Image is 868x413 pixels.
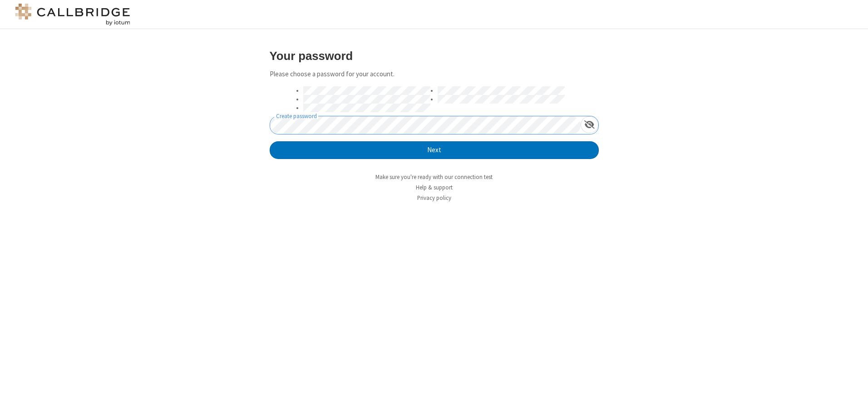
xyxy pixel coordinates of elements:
p: Please choose a password for your account. [270,69,599,80]
h3: Your password [270,50,599,62]
a: Privacy policy [417,194,451,202]
a: Help & support [416,184,453,191]
a: Make sure you're ready with our connection test [375,173,493,181]
div: Show password [581,116,598,133]
input: Create password [270,116,581,134]
button: Next [270,141,599,159]
img: logo@2x.png [14,4,132,25]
